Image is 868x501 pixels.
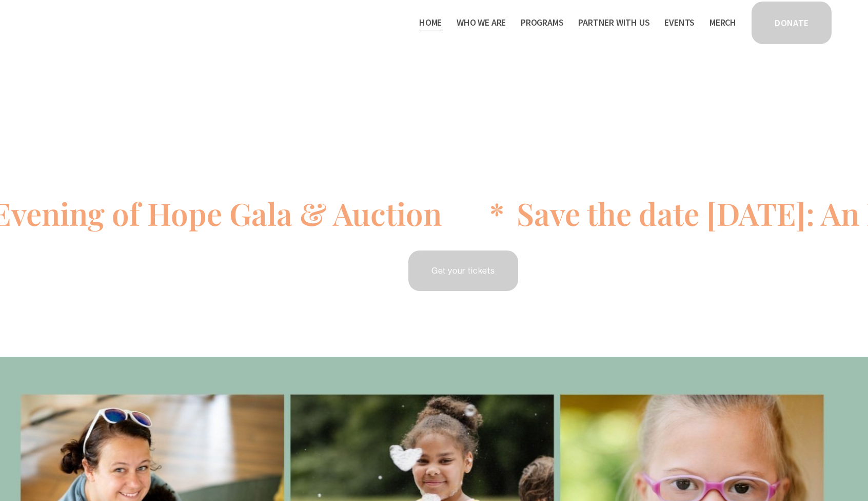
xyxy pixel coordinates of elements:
[457,15,506,30] span: Who We Are
[709,14,736,31] a: Merch
[521,14,564,31] a: folder dropdown
[407,249,520,293] a: Get your tickets
[521,15,564,30] span: Programs
[578,14,649,31] a: folder dropdown
[457,14,506,31] a: folder dropdown
[419,14,442,31] a: Home
[578,15,649,30] span: Partner With Us
[664,14,695,31] a: Events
